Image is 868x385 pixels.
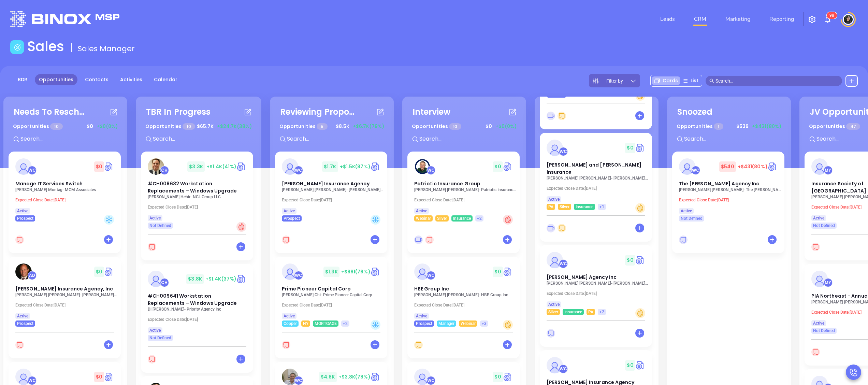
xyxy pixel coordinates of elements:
[9,152,121,222] a: profileWalter Contreras$0Circle dollarManage IT Services Switch[PERSON_NAME] Montag- MGM Associat...
[484,121,494,132] span: $ 0
[371,161,380,172] a: Quote
[767,12,797,26] a: Reporting
[146,106,211,118] div: TBR In Progress
[319,372,337,382] span: $ 4.8K
[548,301,560,308] span: Active
[482,320,487,327] span: +3
[493,372,503,382] span: $ 0
[407,102,521,152] div: InterviewOpportunities 10$0+$0(0%)
[17,215,33,222] span: Prospect
[282,187,384,192] p: Fran Wolfson - Wolfson-Keegan Insurance Agency
[148,205,250,210] p: Expected Close Date: [DATE]
[152,134,255,143] input: Search...
[15,158,32,175] img: Manage IT Services Switch
[679,198,781,202] p: Expected Close Date: [DATE]
[141,152,253,229] a: profileCarla Humber$3.3K+$1.4K(41%)Circle dollar#CH009632 Workstation Replacements – Windows Upgr...
[635,143,645,153] img: Quote
[141,102,256,152] div: TBR In ProgressOpportunities 10$65.7K+$24.7K(38%)
[205,275,236,282] span: +$1.4K (37%)
[635,255,645,265] img: Quote
[371,372,380,382] a: Quote
[493,161,503,172] span: $ 0
[27,38,64,55] h1: Sales
[141,264,253,341] a: profileCarla Humber$3.8K+$1.4K(37%)Circle dollar#CH009641 Workstation Replacements – Windows Upgr...
[813,222,835,229] span: Not Defined
[284,312,295,320] span: Active
[343,320,348,327] span: +2
[827,12,837,19] sup: 98
[407,152,520,222] a: profileWalter Contreras$0Circle dollarPatriotic Insurance Group[PERSON_NAME] [PERSON_NAME]- Patri...
[15,198,118,202] p: Expected Close Date: [DATE]
[28,271,37,280] div: Anabell Dominguez
[414,187,517,192] p: Rob Bowen - Patriotic Insurance Group
[843,14,854,25] img: user
[560,203,569,211] span: Silver
[85,121,95,132] span: $ 0
[353,123,384,130] span: +$6.7K (79%)
[635,203,645,213] div: Warm
[663,77,678,84] span: Cards
[635,360,645,370] a: Quote
[503,215,513,225] div: Hot
[414,285,449,292] span: HBE Group Inc
[672,152,786,257] div: profileWalter Contreras$540+$431(80%)Circle dollarThe [PERSON_NAME] Agency Inc.[PERSON_NAME] [PER...
[236,161,246,172] img: Quote
[832,13,834,18] span: 8
[691,166,700,175] div: Walter Contreras
[340,163,371,170] span: +$1.5K (87%)
[547,140,563,156] img: Drushel and Kolakowski Insurance
[407,257,521,362] div: profileWalter Contreras$0Circle dollarHBE Group Inc[PERSON_NAME] [PERSON_NAME]- HBE Group IncExpe...
[104,372,114,382] img: Quote
[149,214,161,222] span: Active
[280,106,355,118] div: Reviewing Proposal
[141,264,256,376] div: profileCarla Humber$3.8K+$1.4K(37%)Circle dollar#CH009641 Workstation Replacements – Windows Upgr...
[104,161,114,172] a: Quote
[284,207,295,215] span: Active
[294,376,303,385] div: Walter Contreras
[149,327,161,334] span: Active
[412,120,462,133] p: Opportunities
[714,123,723,130] span: 1
[540,245,652,315] a: profileWalter Contreras$0Circle dollar[PERSON_NAME] Agency Inc[PERSON_NAME] [PERSON_NAME]- [PERSO...
[709,79,714,83] span: search
[275,102,389,152] div: Reviewing ProposalOpportunities 5$8.5K+$6.7K(79%)
[94,161,104,172] span: $ 0
[9,257,121,327] a: profileAnabell Dominguez$0Circle dollar[PERSON_NAME] Insurance Agency, Inc[PERSON_NAME] [PERSON_N...
[576,203,593,211] span: Insurance
[17,320,33,327] span: Prospect
[183,123,195,130] span: 10
[547,274,617,281] span: Dreher Agency Inc
[414,303,517,308] p: Expected Close Date: [DATE]
[414,158,431,175] img: Patriotic Insurance Group
[547,291,649,296] p: Expected Close Date: [DATE]
[20,134,122,143] input: Search...
[141,152,256,264] div: profileCarla Humber$3.3K+$1.4K(41%)Circle dollar#CH009632 Workstation Replacements – Windows Upgr...
[416,215,431,222] span: Webinar
[149,222,171,229] span: Not Defined
[846,123,860,130] span: 47
[547,281,649,286] p: Ted Butz - Dreher Agency Inc
[715,77,838,85] input: Search…
[540,245,653,350] div: profileWalter Contreras$0Circle dollar[PERSON_NAME] Agency Inc[PERSON_NAME] [PERSON_NAME]- [PERSO...
[657,12,678,26] a: Leads
[284,320,297,327] span: Copper
[547,357,563,373] img: Margaret J. Grassi Insurance Agency
[323,267,339,277] span: $ 1.3K
[148,317,250,322] p: Expected Close Date: [DATE]
[414,263,431,280] img: HBE Group Inc
[606,79,623,83] span: Filter by
[104,267,114,277] a: Quote
[625,360,635,371] span: $ 0
[723,12,753,26] a: Marketing
[371,267,380,277] a: Quote
[813,214,824,222] span: Active
[813,319,824,327] span: Active
[15,180,83,187] span: Manage IT Services Switch
[438,320,454,327] span: Manager
[371,320,380,330] div: Cold
[426,166,435,175] div: Walter Contreras
[503,161,513,172] a: Quote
